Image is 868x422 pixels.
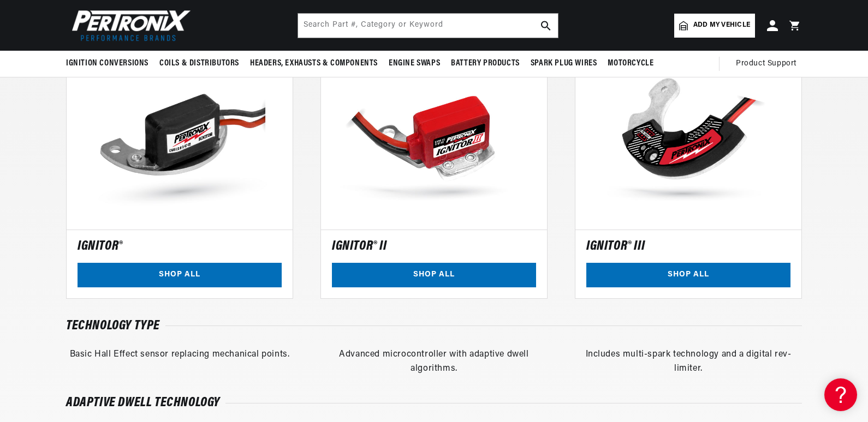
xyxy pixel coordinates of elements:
h6: Adaptive dwell technology [66,397,220,408]
div: Includes multi-spark technology and a digital rev-limiter. [575,348,802,376]
a: SHOP ALL [586,263,790,287]
summary: Motorcycle [602,51,659,76]
a: Add my vehicle [674,14,755,38]
h5: Ignitor® III [586,241,645,252]
h5: Ignitor® II [332,241,387,252]
span: Headers, Exhausts & Components [250,58,378,69]
span: Add my vehicle [693,20,750,31]
span: Product Support [736,58,796,70]
span: Ignition Conversions [66,58,148,69]
summary: Ignition Conversions [66,51,154,76]
span: Motorcycle [608,58,653,69]
summary: Coils & Distributors [154,51,245,76]
span: Battery Products [451,58,520,69]
summary: Spark Plug Wires [525,51,603,76]
a: SHOP ALL [78,263,282,287]
summary: Battery Products [445,51,525,76]
h5: Ignitor® [78,241,123,252]
span: Coils & Distributors [159,58,239,69]
h6: Technology type [66,321,160,331]
summary: Engine Swaps [383,51,445,76]
div: Advanced microcontroller with adaptive dwell algorithms.​ [320,348,548,376]
div: Basic Hall Effect sensor replacing mechanical points. [66,348,293,376]
summary: Product Support [736,51,802,77]
summary: Headers, Exhausts & Components [245,51,383,76]
span: Engine Swaps [389,58,440,69]
input: Search Part #, Category or Keyword [298,14,558,38]
img: Pertronix [66,7,192,44]
a: SHOP ALL [332,263,536,287]
button: search button [534,14,558,38]
span: Spark Plug Wires [531,58,597,69]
